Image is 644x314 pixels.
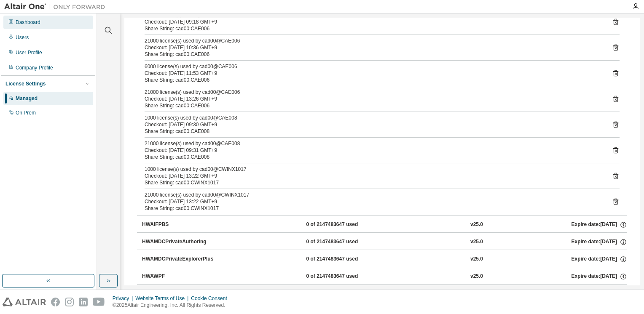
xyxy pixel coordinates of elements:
div: 6000 license(s) used by cad00@CAE006 [145,63,599,70]
div: Company Profile [16,64,53,71]
img: linkedin.svg [79,298,88,306]
div: 21000 license(s) used by cad00@CAE008 [145,140,599,147]
div: 0 of 2147483647 used [306,221,382,229]
div: Privacy [113,295,135,302]
div: Checkout: [DATE] 13:26 GMT+9 [145,96,599,102]
div: v25.0 [470,255,483,263]
div: Checkout: [DATE] 10:36 GMT+9 [145,44,599,51]
div: Share String: cad00:CAE006 [145,51,599,58]
div: HWAMDCPrivateAuthoring [142,238,218,246]
div: 21000 license(s) used by cad00@CAE006 [145,89,599,96]
div: License Settings [5,80,46,87]
div: Share String: cad00:CAE006 [145,25,599,32]
div: HWAMDCPrivateExplorerPlus [142,255,218,263]
div: Share String: cad00:CAE006 [145,77,599,83]
div: Checkout: [DATE] 09:18 GMT+9 [145,19,599,25]
button: HWAIFPBS0 of 2147483647 usedv25.0Expire date:[DATE] [142,216,627,234]
div: Cookie Consent [191,295,232,302]
div: v25.0 [470,273,483,280]
div: Website Terms of Use [135,295,191,302]
div: Share String: cad00:CAE006 [145,102,599,109]
p: © 2025 Altair Engineering, Inc. All Rights Reserved. [113,302,232,309]
div: Share String: cad00:CAE008 [145,128,599,135]
img: instagram.svg [65,298,74,306]
div: 21000 license(s) used by cad00@CAE006 [145,37,599,44]
div: 1000 license(s) used by cad00@CWINX1017 [145,166,599,173]
div: v25.0 [470,238,483,246]
div: Checkout: [DATE] 13:22 GMT+9 [145,173,599,179]
div: User Profile [16,49,42,56]
div: Expire date: [DATE] [571,238,627,246]
div: Checkout: [DATE] 09:31 GMT+9 [145,147,599,154]
img: Altair One [4,3,110,11]
img: altair_logo.svg [3,298,46,306]
div: Share String: cad00:CWINX1017 [145,205,599,212]
div: Dashboard [16,19,40,26]
div: 0 of 2147483647 used [306,273,382,280]
div: HWAWPF [142,273,218,280]
div: Managed [16,95,38,102]
div: Checkout: [DATE] 09:30 GMT+9 [145,121,599,128]
div: 0 of 2147483647 used [306,255,382,263]
div: HWAIFPBS [142,221,218,229]
img: facebook.svg [51,298,60,306]
div: Expire date: [DATE] [571,221,627,229]
div: Users [16,34,29,41]
button: HWAMDCPrivateExplorerPlus0 of 2147483647 usedv25.0Expire date:[DATE] [142,250,627,269]
div: On Prem [16,109,36,116]
div: Checkout: [DATE] 13:22 GMT+9 [145,198,599,205]
div: 1000 license(s) used by cad00@CAE008 [145,114,599,121]
div: Share String: cad00:CAE008 [145,154,599,160]
div: v25.0 [470,221,483,229]
div: Checkout: [DATE] 11:53 GMT+9 [145,70,599,77]
div: Expire date: [DATE] [571,255,627,263]
div: Expire date: [DATE] [571,273,627,280]
div: 21000 license(s) used by cad00@CWINX1017 [145,192,599,198]
div: 0 of 2147483647 used [306,238,382,246]
div: Share String: cad00:CWINX1017 [145,179,599,186]
button: HWAWPF0 of 2147483647 usedv25.0Expire date:[DATE] [142,267,627,286]
img: youtube.svg [93,298,105,306]
button: HWAMDCPrivateAuthoring0 of 2147483647 usedv25.0Expire date:[DATE] [142,233,627,251]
